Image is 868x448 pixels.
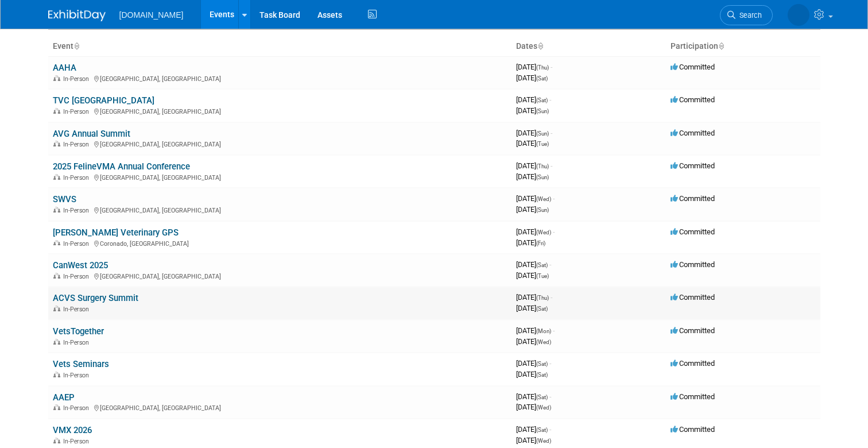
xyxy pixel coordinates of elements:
span: - [553,227,555,236]
span: Committed [671,129,715,137]
img: Lucas Smith [788,4,809,26]
div: [GEOGRAPHIC_DATA], [GEOGRAPHIC_DATA] [53,271,507,280]
span: - [549,425,551,434]
span: [DATE] [516,271,549,280]
span: [DATE] [516,106,549,115]
a: Sort by Participation Type [718,41,724,51]
span: Committed [671,260,715,269]
span: [DATE] [516,326,555,335]
span: In-Person [63,108,92,115]
span: [DATE] [516,227,555,236]
div: [GEOGRAPHIC_DATA], [GEOGRAPHIC_DATA] [53,139,507,148]
span: - [549,260,551,269]
span: (Sat) [536,306,548,312]
span: [DATE] [516,63,552,71]
div: [GEOGRAPHIC_DATA], [GEOGRAPHIC_DATA] [53,172,507,181]
span: Committed [671,392,715,401]
a: Sort by Event Name [73,41,79,51]
span: [DATE] [516,370,548,379]
img: In-Person Event [53,240,60,246]
span: [DATE] [516,392,551,401]
span: - [551,161,552,170]
img: In-Person Event [53,306,60,311]
span: [DATE] [516,74,548,82]
a: CanWest 2025 [53,260,108,271]
span: In-Person [63,273,92,280]
span: - [553,326,555,335]
span: (Sun) [536,207,549,213]
img: In-Person Event [53,438,60,443]
span: In-Person [63,372,92,379]
img: In-Person Event [53,207,60,213]
span: (Fri) [536,240,545,246]
span: In-Person [63,240,92,248]
div: [GEOGRAPHIC_DATA], [GEOGRAPHIC_DATA] [53,106,507,115]
img: In-Person Event [53,339,60,345]
a: AAHA [53,63,76,73]
div: Coronado, [GEOGRAPHIC_DATA] [53,238,507,248]
span: [DATE] [516,337,551,346]
a: Sort by Start Date [537,41,543,51]
img: In-Person Event [53,141,60,146]
span: [DATE] [516,304,548,312]
span: (Sat) [536,361,548,367]
a: [PERSON_NAME] Veterinary GPS [53,227,179,238]
span: [DATE] [516,260,551,269]
span: (Sun) [536,130,549,137]
a: 2025 FelineVMA Annual Conference [53,161,190,172]
span: In-Person [63,174,92,181]
span: (Thu) [536,64,549,71]
span: Committed [671,326,715,335]
span: [DATE] [516,425,551,434]
a: Vets Seminars [53,359,109,369]
span: [DATE] [516,172,549,181]
span: (Sat) [536,394,548,400]
a: TVC [GEOGRAPHIC_DATA] [53,95,154,106]
span: [DATE] [516,238,545,247]
span: (Thu) [536,295,549,301]
a: VetsTogether [53,326,104,337]
span: - [549,359,551,368]
span: [DATE] [516,359,551,368]
span: [DATE] [516,194,555,203]
span: (Sat) [536,427,548,433]
span: Committed [671,63,715,71]
span: (Wed) [536,229,551,235]
span: Committed [671,194,715,203]
span: (Thu) [536,163,549,169]
span: (Sat) [536,75,548,82]
span: (Tue) [536,141,549,147]
span: (Sun) [536,174,549,180]
span: Committed [671,161,715,170]
img: In-Person Event [53,108,60,114]
span: [DOMAIN_NAME] [119,10,184,20]
span: (Mon) [536,328,551,334]
span: In-Person [63,404,92,412]
span: [DATE] [516,205,549,214]
img: In-Person Event [53,404,60,410]
span: - [551,129,552,137]
span: - [549,392,551,401]
div: [GEOGRAPHIC_DATA], [GEOGRAPHIC_DATA] [53,74,507,83]
span: (Sat) [536,262,548,268]
span: [DATE] [516,293,552,302]
img: In-Person Event [53,75,60,81]
a: AVG Annual Summit [53,129,130,139]
span: In-Person [63,207,92,214]
span: - [549,95,551,104]
span: In-Person [63,339,92,346]
span: [DATE] [516,95,551,104]
span: In-Person [63,141,92,148]
span: (Wed) [536,404,551,411]
span: Committed [671,227,715,236]
span: Search [735,11,762,20]
th: Participation [666,37,820,56]
span: [DATE] [516,403,551,411]
th: Dates [511,37,666,56]
span: (Sun) [536,108,549,114]
img: In-Person Event [53,174,60,180]
img: In-Person Event [53,273,60,279]
a: AAEP [53,392,75,403]
span: Committed [671,359,715,368]
span: Committed [671,425,715,434]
